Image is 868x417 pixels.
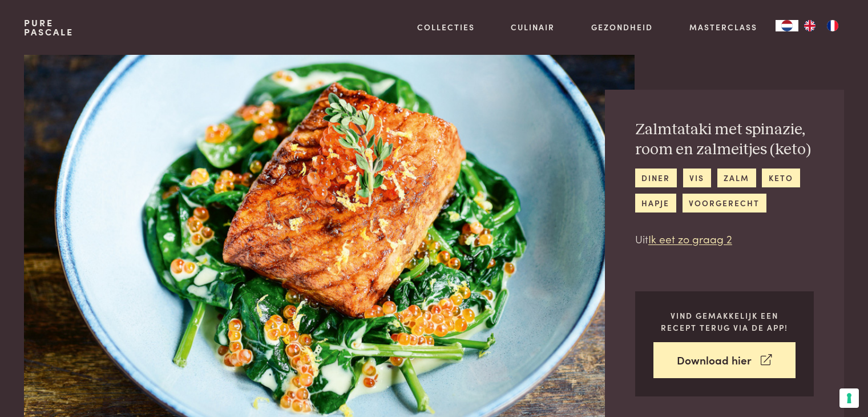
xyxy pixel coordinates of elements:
a: keto [762,169,800,187]
ul: Language list [798,20,844,31]
a: NL [776,20,798,31]
p: Uit [635,231,814,247]
div: Language [776,20,798,31]
a: zalm [717,169,756,187]
a: Masterclass [689,21,757,33]
button: Uw voorkeuren voor toestemming voor trackingtechnologieën [839,388,859,408]
a: Ik eet zo graag 2 [648,231,732,246]
a: Gezondheid [591,21,653,33]
a: EN [798,20,821,31]
a: vis [683,169,711,187]
aside: Language selected: Nederlands [776,20,844,31]
a: voorgerecht [683,194,766,212]
a: FR [821,20,844,31]
p: Vind gemakkelijk een recept terug via de app! [653,310,796,333]
a: PurePascale [24,18,74,37]
h2: Zalmtataki met spinazie, room en zalmeitjes (keto) [635,120,814,159]
a: diner [635,169,677,187]
a: Collecties [417,21,475,33]
a: Download hier [653,342,796,378]
a: hapje [635,194,676,212]
a: Culinair [511,21,555,33]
